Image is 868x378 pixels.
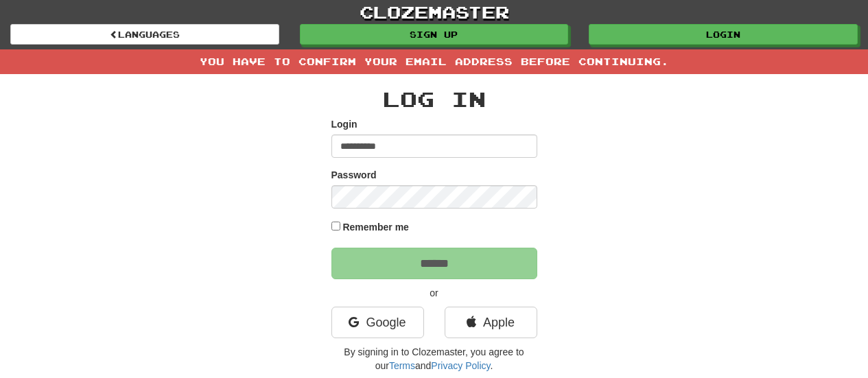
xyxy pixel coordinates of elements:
[431,360,490,371] a: Privacy Policy
[331,345,537,373] p: By signing in to Clozemaster, you agree to our and .
[331,88,537,110] h2: Log In
[331,286,537,300] p: or
[389,360,415,371] a: Terms
[10,24,279,45] a: Languages
[331,168,377,182] label: Password
[331,117,357,131] label: Login
[300,24,569,45] a: Sign up
[445,307,537,338] a: Apple
[589,24,858,45] a: Login
[342,220,409,234] label: Remember me
[331,307,424,338] a: Google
